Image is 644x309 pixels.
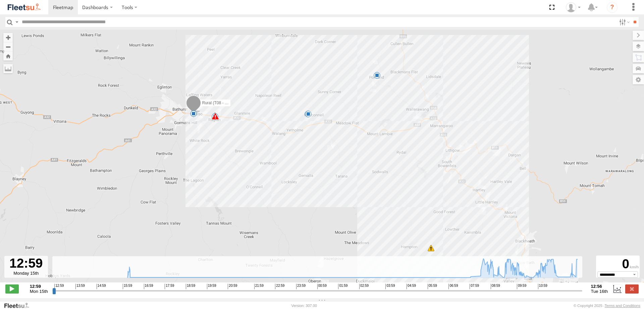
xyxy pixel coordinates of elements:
span: 08:59 [491,284,500,289]
i: ? [607,2,618,13]
span: 00:59 [317,284,327,289]
label: Map Settings [633,75,644,84]
span: 02:59 [359,284,369,289]
label: Measure [3,64,13,73]
span: Rural (T08 - [PERSON_NAME]) [202,101,259,105]
strong: 12:59 [30,284,48,289]
span: 21:59 [254,284,264,289]
span: 15:59 [123,284,132,289]
div: © Copyright 2025 - [574,304,640,308]
span: 14:59 [97,284,106,289]
span: 12:59 [54,284,64,289]
label: Play/Stop [5,284,19,293]
span: 17:59 [165,284,174,289]
label: Search Filter Options [616,17,631,27]
span: 23:59 [296,284,306,289]
button: Zoom out [3,42,13,51]
img: fleetsu-logo-horizontal.svg [7,3,42,12]
span: 03:59 [385,284,395,289]
span: 19:59 [207,284,216,289]
span: 05:59 [428,284,437,289]
span: 01:59 [338,284,347,289]
span: 16:59 [144,284,153,289]
span: Tue 16th Sep 2025 [591,289,608,294]
span: 04:59 [407,284,416,289]
button: Zoom in [3,33,13,42]
span: Mon 15th Sep 2025 [30,289,48,294]
div: Version: 307.00 [291,304,317,308]
span: 07:59 [470,284,479,289]
span: 10:59 [538,284,547,289]
span: 22:59 [275,284,284,289]
span: 13:59 [75,284,85,289]
div: 0 [597,257,639,271]
span: 06:59 [448,284,458,289]
a: Visit our Website [4,302,35,309]
button: Zoom Home [3,51,13,61]
div: Ken Manners [563,2,583,12]
a: Terms and Conditions [605,304,640,308]
strong: 12:56 [591,284,608,289]
label: Close [625,284,639,293]
span: 09:59 [517,284,526,289]
span: 18:59 [186,284,195,289]
label: Search Query [14,17,19,27]
span: 20:59 [228,284,237,289]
